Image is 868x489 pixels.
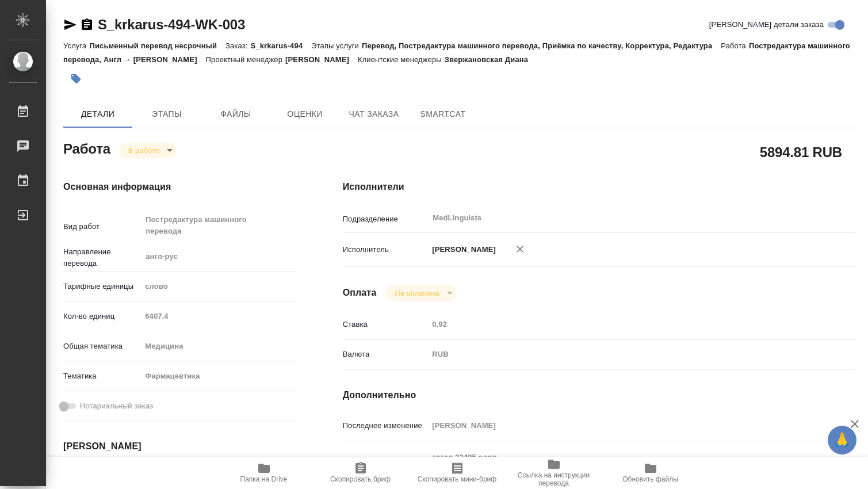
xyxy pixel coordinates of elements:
button: Обновить файлы [602,457,699,489]
p: [PERSON_NAME] [428,244,496,255]
button: Скопировать бриф [312,457,409,489]
h4: [PERSON_NAME] [63,440,297,453]
h4: Исполнители [343,180,855,194]
p: Ставка [343,319,429,330]
span: Файлы [208,107,263,121]
p: Направление перевода [63,246,141,269]
div: В работе [119,143,177,158]
div: Фармацевтика [141,366,296,386]
button: Не оплачена [391,288,442,298]
button: Добавить тэг [63,66,89,91]
p: Перевод, Постредактура машинного перевода, Приёмка по качеству, Корректура, Редактура [362,41,721,50]
h4: Дополнительно [343,388,855,402]
button: Папка на Drive [216,457,312,489]
p: Общая тематика [63,341,141,352]
p: Валюта [343,349,429,360]
p: Подразделение [343,213,429,225]
span: Ссылка на инструкции перевода [513,471,595,487]
span: [PERSON_NAME] детали заказа [709,19,824,30]
p: Письменный перевод несрочный [89,41,225,50]
p: Звержановская Диана [445,55,537,64]
div: RUB [428,345,812,364]
p: Работа [721,41,749,50]
h4: Основная информация [63,180,297,194]
p: Клиентские менеджеры [358,55,445,64]
p: S_krkarus-494 [250,41,311,50]
button: Скопировать ссылку [80,18,94,32]
p: Исполнитель [343,244,429,255]
span: Чат заказа [346,107,402,121]
div: В работе [385,285,456,301]
span: Этапы [139,107,194,121]
a: S_krkarus-494-WK-003 [98,17,245,32]
input: Пустое поле [428,417,812,434]
button: Скопировать ссылку для ЯМессенджера [63,18,77,32]
p: [PERSON_NAME] [285,55,358,64]
span: Скопировать бриф [330,475,391,483]
button: Скопировать мини-бриф [409,457,506,489]
span: Детали [70,107,125,121]
h2: Работа [63,137,110,158]
input: Пустое поле [428,316,812,333]
button: 🙏 [828,426,856,454]
span: 🙏 [832,428,852,452]
p: Проектный менеджер [206,55,285,64]
p: Этапы услуги [311,41,362,50]
span: Оценки [277,107,332,121]
button: Ссылка на инструкции перевода [506,457,602,489]
button: В работе [125,146,163,155]
p: Тарифные единицы [63,281,141,292]
h2: 5894.81 RUB [760,142,842,162]
h4: Оплата [343,286,377,300]
button: Удалить исполнителя [507,236,533,262]
div: слово [141,277,296,296]
input: Пустое поле [141,308,296,324]
span: Скопировать мини-бриф [418,475,496,483]
div: Медицина [141,337,296,356]
p: Вид работ [63,221,141,232]
p: Тематика [63,370,141,382]
p: Услуга [63,41,89,50]
p: Кол-во единиц [63,311,141,322]
p: Заказ: [225,41,250,50]
span: Обновить файлы [622,475,678,483]
span: SmartCat [415,107,471,121]
span: Папка на Drive [240,475,288,483]
p: Последнее изменение [343,420,429,431]
span: Нотариальный заказ [80,400,153,412]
